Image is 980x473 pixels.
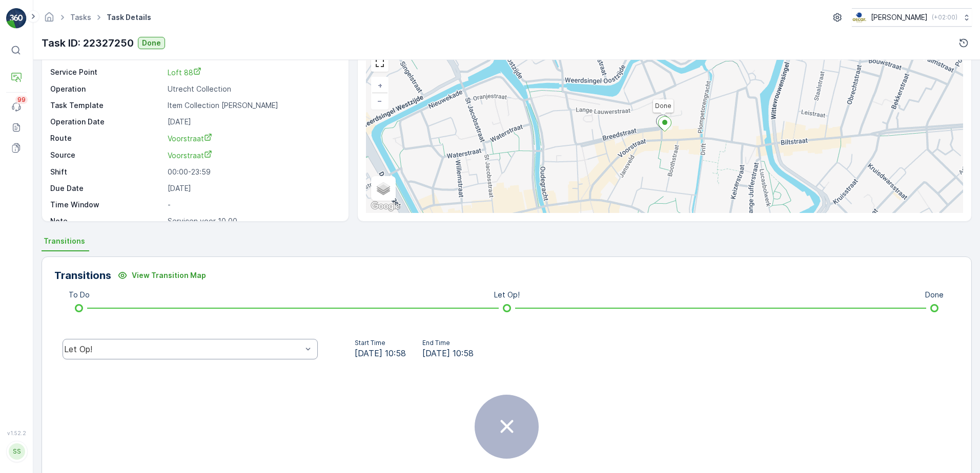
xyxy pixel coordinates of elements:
span: Voorstraat [168,151,212,160]
div: Let Op! [64,345,302,354]
button: Done [138,37,165,49]
span: [DATE] 10:58 [355,347,406,359]
span: v 1.52.2 [6,430,27,436]
p: Utrecht Collection [168,84,338,94]
p: - [168,200,338,210]
button: SS [6,438,27,465]
p: Done [925,290,944,300]
p: Due Date [50,183,164,193]
p: View Transition Map [132,270,206,281]
a: Zoom In [372,78,387,93]
a: Zoom Out [372,93,387,109]
span: Voorstraat [168,134,212,143]
a: Voorstraat [168,133,338,144]
a: Tasks [70,13,91,21]
p: Operation [50,84,164,94]
p: Item Collection [PERSON_NAME] [168,100,338,111]
p: Note [50,216,164,226]
a: Homepage [44,15,55,24]
p: Servicen voor 10.00 [168,216,338,226]
span: − [377,96,382,105]
span: + [378,81,382,90]
a: View Fullscreen [372,55,387,71]
button: View Transition Map [111,267,212,284]
img: basis-logo_rgb2x.png [852,12,867,23]
p: Time Window [50,200,164,210]
p: Service Point [50,67,164,78]
p: ( +02:00 ) [932,13,957,21]
p: Shift [50,167,164,177]
p: [DATE] [168,117,338,127]
p: End Time [422,339,474,347]
a: Voorstraat [168,150,338,161]
a: Open this area in Google Maps (opens a new window) [369,200,402,213]
p: Source [50,150,164,161]
p: Start Time [355,339,406,347]
p: Route [50,133,164,144]
span: Transitions [44,236,85,246]
button: [PERSON_NAME](+02:00) [852,8,972,27]
p: [DATE] [168,183,338,193]
a: Loft 88 [168,67,338,78]
a: Layers [372,177,395,200]
div: SS [9,443,25,460]
img: logo [6,8,27,29]
img: Google [369,200,402,213]
p: Operation Date [50,117,164,127]
p: [PERSON_NAME] [871,12,928,23]
p: 99 [17,96,26,104]
p: 00:00-23:59 [168,167,338,177]
a: 99 [6,97,27,117]
p: Let Op! [494,290,520,300]
p: Task Template [50,100,164,111]
p: Done [142,38,161,48]
span: Task Details [105,12,153,23]
p: To Do [69,290,90,300]
p: Transitions [54,268,111,283]
span: [DATE] 10:58 [422,347,474,359]
span: Loft 88 [168,68,201,77]
p: Task ID: 22327250 [42,35,134,51]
